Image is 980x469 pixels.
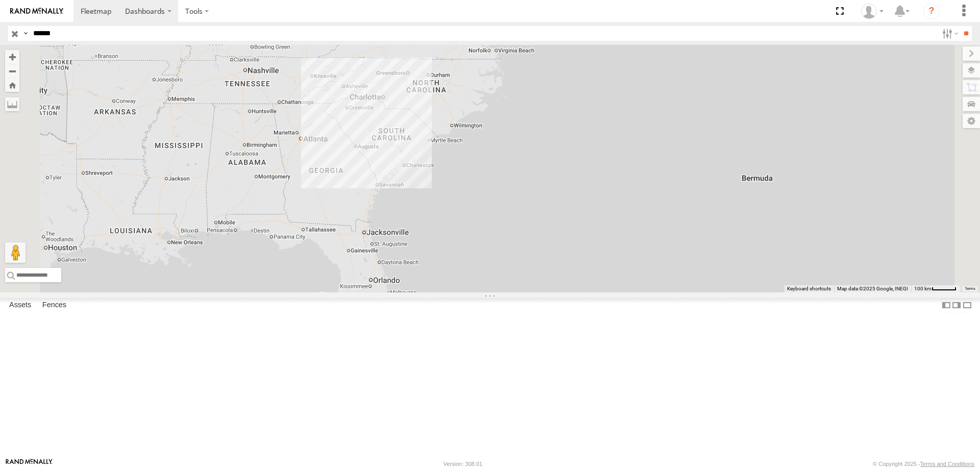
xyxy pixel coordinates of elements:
label: Measure [5,97,19,111]
button: Zoom Home [5,78,19,92]
button: Drag Pegman onto the map to open Street View [5,242,26,263]
span: Map data ©2025 Google, INEGI [837,286,908,291]
label: Dock Summary Table to the Right [951,298,962,313]
button: Zoom out [5,64,19,78]
label: Search Query [21,26,30,41]
div: © Copyright 2025 - [873,461,974,467]
div: Version: 308.01 [444,461,482,467]
label: Assets [4,298,36,312]
label: Dock Summary Table to the Left [941,298,951,313]
a: Terms (opens in new tab) [965,287,975,291]
label: Fences [37,298,71,312]
i: ? [923,3,940,19]
a: Terms and Conditions [920,461,974,467]
div: Zack Abernathy [857,4,887,19]
img: rand-logo.svg [10,8,63,15]
label: Search Filter Options [938,26,960,41]
label: Map Settings [963,114,980,128]
span: 100 km [914,286,932,291]
button: Map Scale: 100 km per 45 pixels [911,285,960,292]
a: Visit our Website [6,459,53,469]
button: Zoom in [5,50,19,64]
button: Keyboard shortcuts [787,285,831,292]
label: Hide Summary Table [962,298,972,313]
